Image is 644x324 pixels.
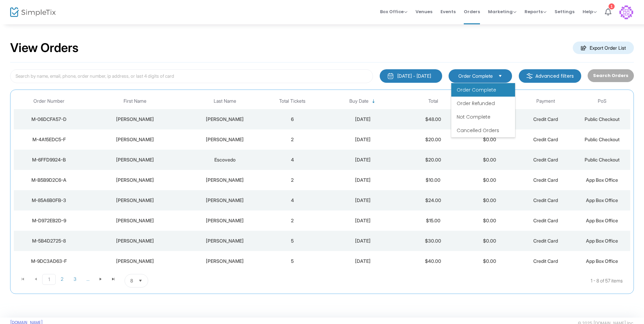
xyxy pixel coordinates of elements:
[371,99,376,104] span: Sortable
[461,190,518,210] td: $0.00
[264,129,321,150] td: 2
[86,156,184,163] div: Michelle
[405,170,461,190] td: $10.00
[264,210,321,231] td: 2
[464,3,480,20] span: Orders
[322,217,403,224] div: 10/11/2025
[264,170,321,190] td: 2
[111,276,116,282] span: Go to the last page
[461,150,518,170] td: $0.00
[457,127,499,134] span: Cancelled Orders
[440,3,456,20] span: Events
[526,73,533,79] img: filter
[405,93,461,109] th: Total
[187,258,263,265] div: OTTAVIANO
[264,93,321,109] th: Total Tickets
[405,109,461,129] td: $48.00
[187,116,263,123] div: Isbell
[81,274,94,284] span: Page 4
[405,210,461,231] td: $15.00
[387,73,394,79] img: monthly
[405,251,461,271] td: $40.00
[322,238,403,244] div: 10/11/2025
[16,197,82,204] div: M-85A6B0FB-3
[86,116,184,123] div: Christopher
[457,86,496,93] span: Order Complete
[16,136,82,143] div: M-4A15EDC5-F
[187,136,263,143] div: Nguyen
[136,274,145,287] button: Select
[586,197,618,203] span: App Box Office
[214,98,236,104] span: Last Name
[533,116,558,122] span: Credit Card
[457,100,495,107] span: Order Refunded
[488,8,516,15] span: Marketing
[415,3,432,20] span: Venues
[536,98,555,104] span: Payment
[461,231,518,251] td: $0.00
[264,231,321,251] td: 5
[42,274,56,285] span: Page 1
[322,156,403,163] div: 10/11/2025
[533,197,558,203] span: Credit Card
[264,150,321,170] td: 4
[586,218,618,223] span: App Box Office
[86,217,184,224] div: YOGENDRA
[107,274,120,284] span: Go to the last page
[322,136,403,143] div: 10/11/2025
[56,274,69,284] span: Page 2
[533,218,558,223] span: Credit Card
[586,177,618,183] span: App Box Office
[264,251,321,271] td: 5
[586,238,618,244] span: App Box Office
[322,177,403,183] div: 10/11/2025
[16,116,82,123] div: M-06DCFA57-D
[349,98,369,104] span: Buy Date
[457,114,490,120] span: Not Complete
[124,98,146,104] span: First Name
[533,136,558,142] span: Credit Card
[533,238,558,244] span: Credit Card
[10,41,79,55] h2: View Orders
[380,8,407,15] span: Box Office
[586,258,618,264] span: App Box Office
[94,274,107,284] span: Go to the next page
[609,3,615,9] div: 1
[585,116,620,122] span: Public Checkout
[573,42,634,54] m-button: Export Order List
[264,190,321,210] td: 4
[458,73,493,79] span: Order Complete
[16,238,82,244] div: M-5B4D2725-8
[14,93,630,271] div: Data table
[585,136,620,142] span: Public Checkout
[495,72,505,80] button: Select
[16,156,82,163] div: M-6FFD9924-B
[130,277,133,284] span: 8
[264,109,321,129] td: 6
[86,177,184,183] div: JAY S
[187,156,263,163] div: Escovedo
[585,157,620,163] span: Public Checkout
[16,217,82,224] div: M-D972EB2D-9
[187,177,263,183] div: ASHAR
[215,274,623,288] kendo-pager-info: 1 - 8 of 57 items
[322,116,403,123] div: 10/11/2025
[525,8,546,15] span: Reports
[10,69,373,83] input: Search by name, email, phone, order number, ip address, or last 4 digits of card
[16,177,82,183] div: M-B5B9D2C6-A
[86,136,184,143] div: Kate
[461,170,518,190] td: $0.00
[86,197,184,204] div: DANIELLE L
[533,258,558,264] span: Credit Card
[583,8,597,15] span: Help
[405,231,461,251] td: $30.00
[598,98,607,104] span: PoS
[533,157,558,163] span: Credit Card
[405,129,461,150] td: $20.00
[555,3,574,20] span: Settings
[533,177,558,183] span: Credit Card
[405,150,461,170] td: $20.00
[69,274,81,284] span: Page 3
[461,251,518,271] td: $0.00
[187,238,263,244] div: MILLER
